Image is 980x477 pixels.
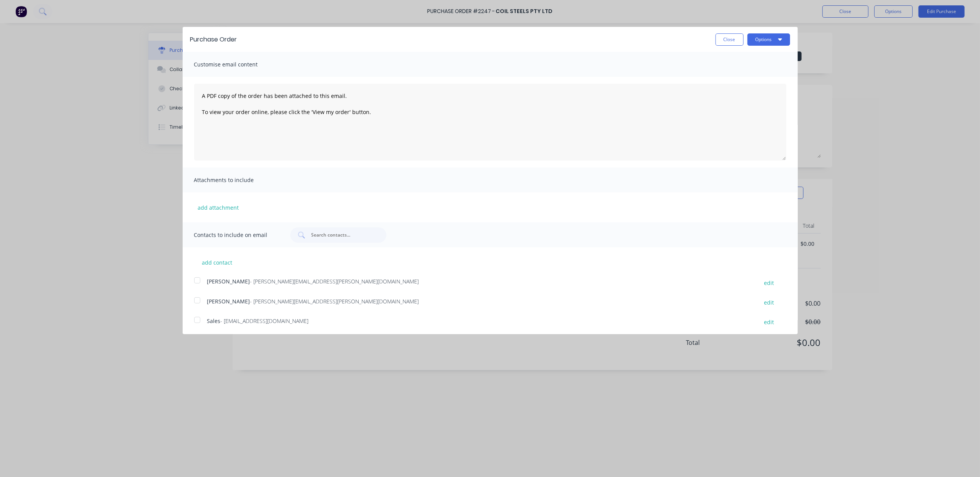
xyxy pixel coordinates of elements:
[194,202,243,213] button: add attachment
[194,175,279,185] span: Attachments to include
[194,59,279,70] span: Customise email content
[194,230,279,240] span: Contacts to include on email
[190,35,237,44] div: Purchase Order
[207,298,250,305] span: [PERSON_NAME]
[747,33,790,46] button: Options
[760,317,779,327] button: edit
[715,33,744,46] button: Close
[250,278,419,285] span: - [PERSON_NAME][EMAIL_ADDRESS][PERSON_NAME][DOMAIN_NAME]
[250,298,419,305] span: - [PERSON_NAME][EMAIL_ADDRESS][PERSON_NAME][DOMAIN_NAME]
[207,317,221,325] span: Sales
[311,231,374,239] input: Search contacts...
[194,84,786,161] textarea: A PDF copy of the order has been attached to this email. To view your order online, please click ...
[760,297,779,308] button: edit
[207,278,250,285] span: [PERSON_NAME]
[760,277,779,288] button: edit
[221,317,309,325] span: - [EMAIL_ADDRESS][DOMAIN_NAME]
[194,257,240,268] button: add contact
